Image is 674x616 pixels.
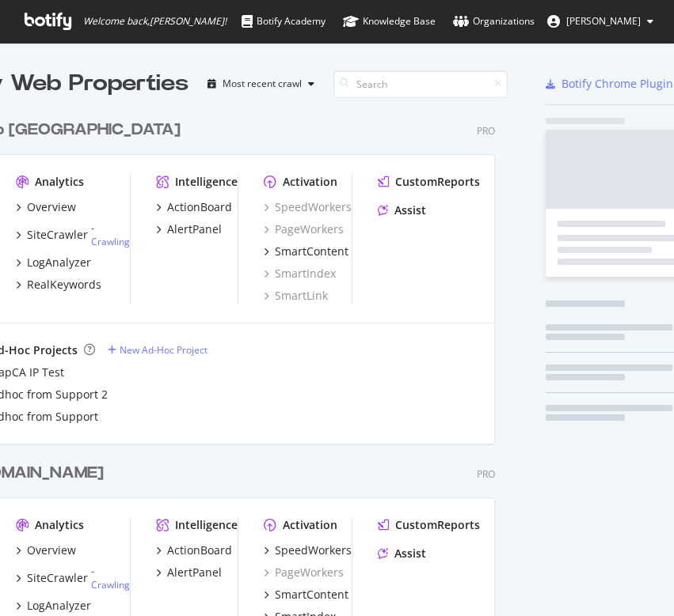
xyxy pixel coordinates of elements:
[562,76,673,92] div: Botify Chrome Plugin
[275,244,348,259] div: SmartContent
[343,13,436,29] div: Knowledge Base
[378,174,480,190] a: CustomReports
[91,235,130,248] a: Crawling
[535,9,666,34] button: [PERSON_NAME]
[167,542,232,558] div: ActionBoard
[264,199,352,215] a: SpeedWorkers
[16,565,130,591] a: SiteCrawler- Crawling
[223,79,302,89] div: Most recent crawl
[395,517,480,533] div: CustomReports
[566,14,641,28] span: Alex Bocknek
[395,174,480,190] div: CustomReports
[477,467,495,481] div: Pro
[167,565,222,580] div: AlertPanel
[108,343,208,357] a: New Ad-Hoc Project
[264,244,348,259] a: SmartContent
[264,565,344,580] a: PageWorkers
[156,221,222,237] a: AlertPanel
[35,174,84,190] div: Analytics
[477,124,495,138] div: Pro
[264,288,328,304] a: SmartLink
[167,199,232,215] div: ActionBoard
[16,255,91,270] a: LogAnalyzer
[27,255,91,270] div: LogAnalyzer
[156,199,232,215] a: ActionBoard
[264,221,344,237] a: PageWorkers
[16,199,76,215] a: Overview
[35,517,84,533] div: Analytics
[27,598,91,614] div: LogAnalyzer
[175,174,238,190] div: Intelligence
[156,542,232,558] a: ActionBoard
[27,277,101,293] div: RealKeywords
[27,227,88,243] div: SiteCrawler
[275,542,352,558] div: SpeedWorkers
[264,587,348,603] a: SmartContent
[175,517,238,533] div: Intelligence
[378,202,426,218] a: Assist
[242,13,326,29] div: Botify Academy
[156,565,222,580] a: AlertPanel
[91,578,130,591] a: Crawling
[453,13,535,29] div: Organizations
[167,221,222,237] div: AlertPanel
[27,570,88,586] div: SiteCrawler
[283,517,337,533] div: Activation
[394,202,426,218] div: Assist
[16,598,91,614] a: LogAnalyzer
[201,71,321,96] button: Most recent crawl
[378,517,480,533] a: CustomReports
[378,546,426,561] a: Assist
[275,587,348,603] div: SmartContent
[546,76,673,92] a: Botify Chrome Plugin
[264,542,352,558] a: SpeedWorkers
[120,343,208,357] div: New Ad-Hoc Project
[91,221,130,248] div: -
[394,546,426,561] div: Assist
[264,266,336,282] a: SmartIndex
[83,15,227,28] span: Welcome back, [PERSON_NAME] !
[27,199,76,215] div: Overview
[27,542,76,558] div: Overview
[333,70,508,98] input: Search
[16,542,76,558] a: Overview
[16,277,101,293] a: RealKeywords
[16,221,130,248] a: SiteCrawler- Crawling
[283,174,337,190] div: Activation
[91,565,130,591] div: -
